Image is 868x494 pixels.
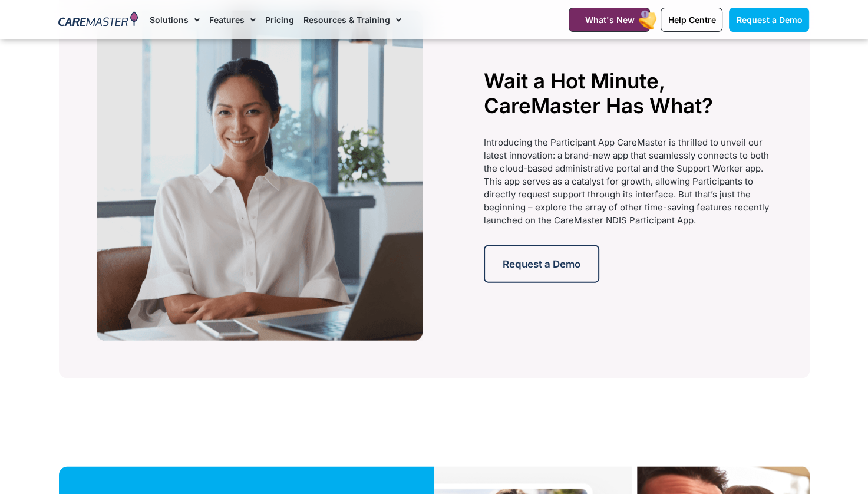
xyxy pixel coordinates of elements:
[97,11,423,341] img: CareMaster's NDIS Support Worker app streamlines workers with calendars, time sheets, and shift m...
[484,245,599,283] a: Request a Demo
[484,68,771,118] h2: Wait a Hot Minute, CareMaster Has What?
[661,8,722,32] a: Help Centre
[736,15,802,25] span: Request a Demo
[503,258,580,270] span: Request a Demo
[668,15,715,25] span: Help Centre
[58,11,138,29] img: CareMaster Logo
[585,15,634,25] span: What's New
[569,8,650,32] a: What's New
[484,136,771,227] div: Introducing the Participant App CareMaster is thrilled to unveil our latest innovation: a brand-n...
[729,8,809,32] a: Request a Demo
